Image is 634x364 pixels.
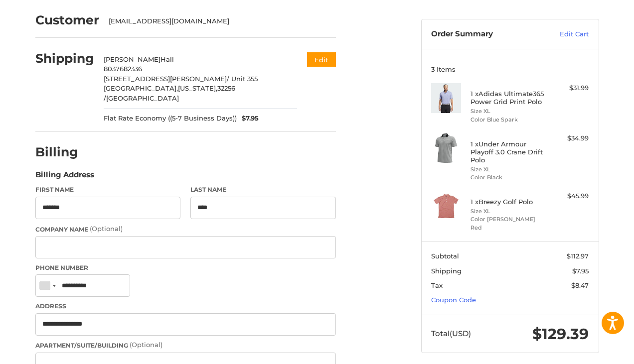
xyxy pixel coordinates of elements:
h3: Order Summary [431,29,538,39]
h4: 1 x Under Armour Playoff 3.0 Crane Drift Polo [471,140,547,164]
span: $7.95 [572,267,589,275]
span: $129.39 [532,325,589,343]
span: Flat Rate Economy ((5-7 Business Days)) [104,114,237,123]
li: Color [PERSON_NAME] Red [471,215,547,232]
label: Company Name [35,224,336,234]
span: $8.47 [571,281,589,289]
label: Address [35,302,336,311]
span: Total (USD) [431,329,471,338]
li: Color Blue Spark [471,116,547,124]
div: $34.99 [549,133,589,143]
span: $112.97 [567,252,589,260]
label: Phone Number [35,263,336,272]
label: First Name [35,185,181,194]
a: Coupon Code [431,296,476,304]
label: Last Name [190,185,336,194]
h4: 1 x Breezy Golf Polo [471,198,547,206]
h2: Billing [35,144,94,160]
label: Apartment/Suite/Building [35,340,336,350]
li: Size XL [471,207,547,216]
button: Edit [307,52,336,67]
small: (Optional) [90,225,123,233]
h4: 1 x Adidas Ultimate365 Power Grid Print Polo [471,90,547,106]
h3: 3 Items [431,65,589,73]
span: / Unit 355 [227,75,258,83]
span: $7.95 [237,114,259,123]
span: [US_STATE], [178,84,217,92]
span: [STREET_ADDRESS][PERSON_NAME] [104,75,227,83]
span: Hall [160,55,174,63]
span: [GEOGRAPHIC_DATA], [104,84,178,92]
div: $45.99 [549,191,589,201]
span: 8037682336 [104,65,142,73]
div: $31.99 [549,83,589,93]
span: Subtotal [431,252,459,260]
legend: Billing Address [35,169,94,185]
span: Shipping [431,267,462,275]
small: (Optional) [130,341,162,349]
span: [GEOGRAPHIC_DATA] [106,94,179,102]
h2: Customer [35,12,99,28]
span: 32256 / [104,84,235,102]
li: Size XL [471,165,547,174]
span: [PERSON_NAME] [104,55,160,63]
li: Color Black [471,173,547,182]
div: [EMAIL_ADDRESS][DOMAIN_NAME] [109,16,326,26]
span: Tax [431,281,443,289]
a: Edit Cart [538,29,589,39]
h2: Shipping [35,51,94,66]
li: Size XL [471,107,547,116]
